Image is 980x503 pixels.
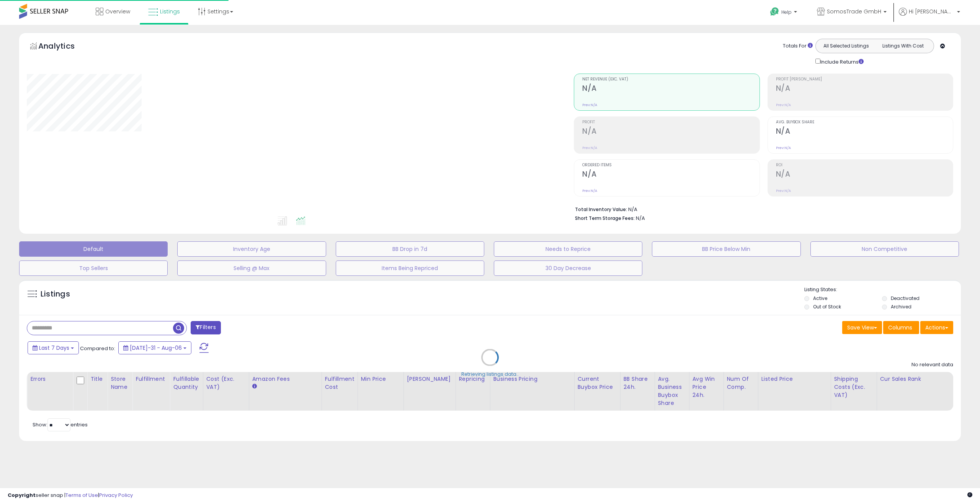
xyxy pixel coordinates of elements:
button: Listings With Cost [874,41,931,51]
span: N/A [636,215,645,222]
small: Prev: N/A [776,103,791,107]
b: Short Term Storage Fees: [575,215,635,221]
button: All Selected Listings [818,41,875,51]
span: Listings [160,8,180,15]
span: Avg. Buybox Share [776,120,953,125]
button: Needs to Reprice [494,241,642,257]
h2: N/A [582,170,759,180]
button: Items Being Repriced [336,261,484,276]
i: Get Help [770,7,779,16]
button: Top Sellers [19,261,168,276]
span: SomosTrade GmbH [827,8,881,15]
div: Include Returns [810,57,873,66]
span: Hi [PERSON_NAME] [909,8,955,15]
span: Profit [582,120,759,125]
a: Hi [PERSON_NAME] [899,8,960,25]
button: 30 Day Decrease [494,261,642,276]
h2: N/A [582,84,759,94]
small: Prev: N/A [582,146,597,150]
small: Prev: N/A [582,188,597,193]
a: Help [764,1,805,25]
small: Prev: N/A [776,188,791,193]
div: Retrieving listings data.. [461,371,519,378]
button: Default [19,241,168,257]
h2: N/A [776,127,953,137]
span: ROI [776,163,953,167]
h5: Analytics [38,41,90,53]
li: N/A [575,204,947,213]
button: BB Price Below Min [652,241,800,257]
h2: N/A [776,84,953,94]
span: Net Revenue (Exc. VAT) [582,77,759,82]
b: Total Inventory Value: [575,206,627,213]
div: Totals For [783,43,813,50]
h2: N/A [776,170,953,180]
button: Inventory Age [177,241,326,257]
small: Prev: N/A [582,103,597,107]
small: Prev: N/A [776,146,791,150]
span: Profit [PERSON_NAME] [776,77,953,82]
button: BB Drop in 7d [336,241,484,257]
button: Selling @ Max [177,261,326,276]
span: Overview [105,8,130,15]
button: Non Competitive [810,241,959,257]
span: Ordered Items [582,163,759,167]
span: Help [781,9,792,15]
h2: N/A [582,127,759,137]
